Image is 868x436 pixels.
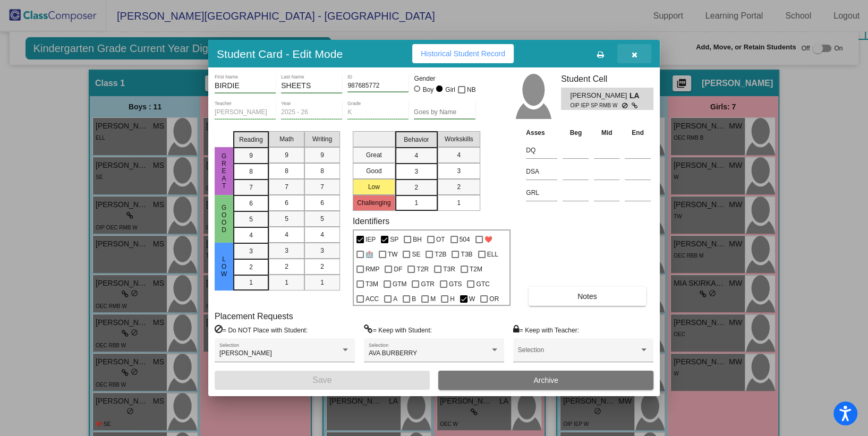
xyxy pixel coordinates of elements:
h3: Student Card - Edit Mode [217,47,343,61]
input: assessment [526,185,557,201]
span: GTS [449,278,462,290]
span: W [469,293,475,305]
th: End [622,127,653,139]
span: 2 [285,262,288,271]
th: Beg [560,127,591,139]
span: 8 [249,167,253,176]
span: 🏥 [365,248,373,261]
span: AVA BURBERRY [369,349,417,357]
button: Historical Student Record [412,44,514,63]
span: 8 [285,166,288,176]
span: 2 [414,183,418,192]
span: Archive [533,376,558,384]
span: 7 [320,182,324,192]
span: NB [467,83,476,96]
label: Identifiers [353,216,389,226]
span: 8 [320,166,324,176]
span: IEP [365,233,376,246]
span: 9 [249,151,253,160]
input: assessment [526,142,557,158]
span: OR [489,293,499,305]
label: = Keep with Student: [364,324,432,335]
span: 1 [320,278,324,287]
span: 3 [457,166,461,176]
span: Historical Student Record [421,49,505,58]
span: Save [312,375,331,384]
span: 6 [285,198,288,208]
span: OIP IEP SP RMB W [570,101,622,109]
span: 504 [459,233,470,246]
span: Great [219,152,229,190]
div: Boy [422,85,434,95]
mat-label: Gender [414,74,475,83]
input: grade [347,109,409,116]
span: Good [219,204,229,234]
span: 3 [249,246,253,256]
span: B [412,293,416,305]
span: OT [436,233,445,246]
span: LA [629,90,644,101]
span: Low [219,255,229,278]
label: = Do NOT Place with Student: [215,324,308,335]
span: 2 [457,182,461,192]
span: RMP [365,263,380,276]
span: 4 [249,230,253,240]
span: 3 [285,246,288,255]
span: Reading [239,135,263,144]
span: T2R [416,263,429,276]
span: 1 [249,278,253,287]
span: 7 [285,182,288,192]
span: Behavior [404,135,429,144]
span: 9 [285,150,288,160]
h3: Student Cell [561,74,653,84]
span: M [430,293,436,305]
span: SP [390,233,398,246]
span: 1 [285,278,288,287]
span: 4 [285,230,288,240]
label: = Keep with Teacher: [513,324,579,335]
span: A [393,293,397,305]
span: T2M [470,263,482,276]
span: H [450,293,455,305]
span: 6 [320,198,324,208]
span: T3B [461,248,472,261]
input: assessment [526,164,557,179]
span: 4 [457,150,461,160]
span: BH [413,233,422,246]
span: GTR [421,278,434,290]
span: ❤️ [484,233,492,246]
span: DF [394,263,402,276]
span: ACC [365,293,379,305]
span: 7 [249,183,253,192]
th: Mid [591,127,622,139]
span: [PERSON_NAME] [570,90,629,101]
span: 5 [249,215,253,224]
span: T3R [443,263,455,276]
span: 9 [320,150,324,160]
span: 5 [285,214,288,224]
span: Notes [577,292,597,301]
span: TW [388,248,398,261]
span: [PERSON_NAME] [219,349,272,357]
label: Placement Requests [215,311,293,321]
span: GTM [393,278,407,290]
span: GTC [476,278,489,290]
input: year [281,109,342,116]
th: Asses [523,127,560,139]
span: 5 [320,214,324,224]
span: Workskills [445,134,473,144]
span: ELL [487,248,498,261]
span: 3 [414,167,418,176]
span: 4 [320,230,324,240]
span: T2B [435,248,446,261]
span: 2 [249,262,253,272]
div: Girl [445,85,455,95]
input: Enter ID [347,82,409,90]
input: goes by name [414,109,475,116]
span: 4 [414,151,418,160]
span: 3 [320,246,324,255]
button: Notes [529,287,645,306]
span: 2 [320,262,324,271]
span: 1 [457,198,461,208]
span: 1 [414,198,418,208]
